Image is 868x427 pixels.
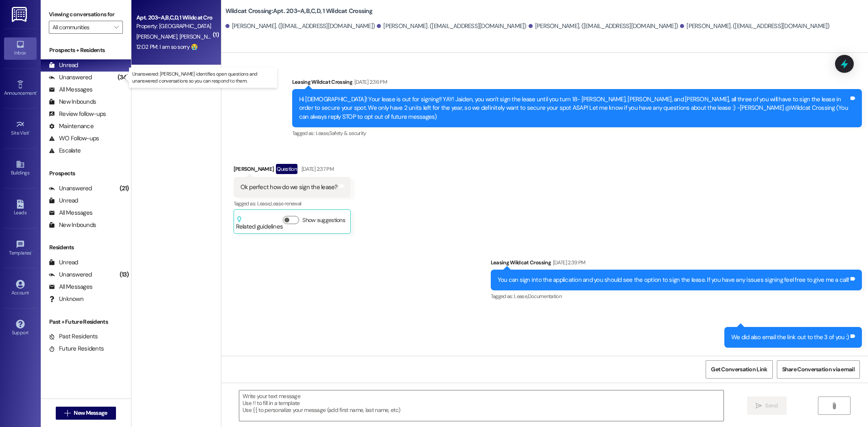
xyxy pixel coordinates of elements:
[118,268,131,281] div: (13)
[225,22,375,30] div: [PERSON_NAME]. ([EMAIL_ADDRESS][DOMAIN_NAME])
[49,209,92,217] div: All Messages
[74,409,107,417] span: New Message
[756,403,762,409] i: 
[49,196,78,205] div: Unread
[4,157,37,179] a: Buildings
[292,78,862,89] div: Leasing Wildcat Crossing
[4,277,37,299] a: Account
[225,7,372,15] b: Wildcat Crossing: Apt. 203~A,B,C,D, 1 Wildcat Crossing
[31,249,33,255] span: •
[136,43,198,50] div: 12:02 PM: I am so sorry 😭
[299,95,849,121] div: Hi [DEMOGRAPHIC_DATA]! Your lease is out for signing!! YAY! Jaiden, you won't sign the lease unti...
[114,24,118,30] i: 
[49,221,96,229] div: New Inbounds
[52,21,110,34] input: All communities
[257,200,271,207] span: Lease ,
[36,89,37,95] span: •
[292,127,862,139] div: Tagged as:
[4,118,37,139] a: Site Visit •
[831,403,837,409] i: 
[179,33,222,40] span: [PERSON_NAME]
[49,122,94,131] div: Maintenance
[4,317,37,339] a: Support
[528,293,562,300] span: Documentation
[56,407,116,420] button: New Message
[116,71,131,84] div: (34)
[302,216,345,224] label: Show suggestions
[49,295,83,303] div: Unknown
[377,22,527,30] div: [PERSON_NAME]. ([EMAIL_ADDRESS][DOMAIN_NAME])
[132,71,274,85] p: Unanswered: [PERSON_NAME] identifies open questions and unanswered conversations so you can respo...
[491,258,862,270] div: Leasing Wildcat Crossing
[49,270,92,279] div: Unanswered
[711,365,767,374] span: Get Conversation Link
[514,293,527,300] span: Lease ,
[49,61,78,70] div: Unread
[12,7,28,22] img: ResiDesk Logo
[316,130,329,137] span: Lease ,
[4,237,37,259] a: Templates •
[64,410,70,416] i: 
[49,110,106,118] div: Review follow-ups
[49,344,104,353] div: Future Residents
[680,22,830,30] div: [PERSON_NAME]. ([EMAIL_ADDRESS][DOMAIN_NAME])
[276,164,297,174] div: Question
[234,198,351,209] div: Tagged as:
[49,98,96,106] div: New Inbounds
[498,276,849,284] div: You can sign into the application and you should see the option to sign the lease. If you have an...
[529,22,678,30] div: [PERSON_NAME]. ([EMAIL_ADDRESS][DOMAIN_NAME])
[234,164,351,177] div: [PERSON_NAME]
[49,73,92,82] div: Unanswered
[136,13,212,22] div: Apt. 203~A,B,C,D, 1 Wildcat Crossing
[731,333,849,342] div: We did also email the link out to the 3 of you :)
[765,401,778,410] span: Send
[4,37,37,59] a: Inbox
[241,183,338,192] div: Ok perfect how do we sign the lease?
[29,129,31,135] span: •
[49,258,78,267] div: Unread
[777,360,860,379] button: Share Conversation via email
[706,360,772,379] button: Get Conversation Link
[49,134,99,143] div: WO Follow-ups
[41,169,131,178] div: Prospects
[271,200,302,207] span: Lease renewal
[49,283,92,291] div: All Messages
[118,182,131,195] div: (21)
[49,85,92,94] div: All Messages
[49,146,81,155] div: Escalate
[4,197,37,219] a: Leads
[747,396,787,415] button: Send
[136,22,212,30] div: Property: [GEOGRAPHIC_DATA]
[41,243,131,252] div: Residents
[491,290,862,302] div: Tagged as:
[551,258,586,267] div: [DATE] 2:39 PM
[41,318,131,326] div: Past + Future Residents
[49,332,98,341] div: Past Residents
[300,165,334,173] div: [DATE] 2:37 PM
[49,8,123,21] label: Viewing conversations for
[329,130,366,137] span: Safety & security
[236,216,283,231] div: Related guidelines
[49,184,92,193] div: Unanswered
[41,46,131,54] div: Prospects + Residents
[136,33,179,40] span: [PERSON_NAME]
[782,365,855,374] span: Share Conversation via email
[352,78,387,86] div: [DATE] 2:36 PM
